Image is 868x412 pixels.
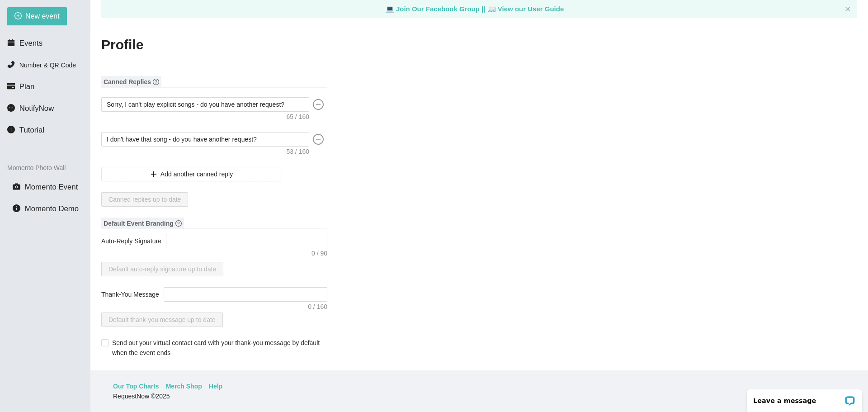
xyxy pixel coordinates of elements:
span: Momento Demo [25,204,79,213]
span: camera [13,183,20,190]
button: Default auto-reply signature up to date [101,262,223,276]
span: info-circle [13,204,20,212]
span: info-circle [7,126,15,133]
a: Our Top Charts [113,381,159,391]
span: calendar [7,39,15,47]
span: laptop [386,5,394,13]
a: laptop View our User Guide [487,5,564,13]
h2: Profile [101,36,857,54]
span: laptop [487,5,496,13]
span: plus [151,171,157,178]
button: close [845,6,850,12]
span: Momento Event [25,183,78,191]
span: NotifyNow [19,104,54,113]
iframe: LiveChat chat widget [741,384,868,412]
span: Tutorial [19,126,44,134]
button: plus-circleNew event [7,7,67,25]
button: plusAdd another canned reply [101,167,282,181]
a: Help [209,381,222,391]
label: Thank-You Message [101,287,164,302]
button: Default thank-you message up to date [101,313,223,327]
span: minus-circle [313,99,324,110]
span: phone [7,61,15,68]
span: Plan [19,82,35,91]
span: plus-circle [14,12,22,21]
span: Events [19,39,42,47]
span: question-circle [153,79,159,85]
div: RequestNow © 2025 [113,391,843,401]
label: Auto-Reply Signature [101,234,166,248]
a: laptop Join Our Facebook Group || [386,5,487,13]
span: question-circle [175,220,182,227]
span: Default Event Branding [101,218,184,229]
textarea: Auto-Reply Signature [166,234,327,248]
span: minus-circle [313,134,324,145]
textarea: Sorry, I can't play explicit songs - do you have another request? [101,97,309,112]
button: Canned replies up to date [101,192,188,207]
textarea: Thank-You Message [164,287,327,302]
span: Send out your virtual contact card with your thank-you message by default when the event ends [108,338,327,358]
span: Number & QR Code [19,62,76,69]
span: Add another canned reply [160,169,233,179]
span: message [7,104,15,112]
textarea: I don't have that song - do you have another request? [101,132,309,147]
span: close [845,6,850,12]
span: Canned Replies [101,76,161,88]
a: Merch Shop [166,381,202,391]
span: New event [25,10,60,22]
span: credit-card [7,82,15,90]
